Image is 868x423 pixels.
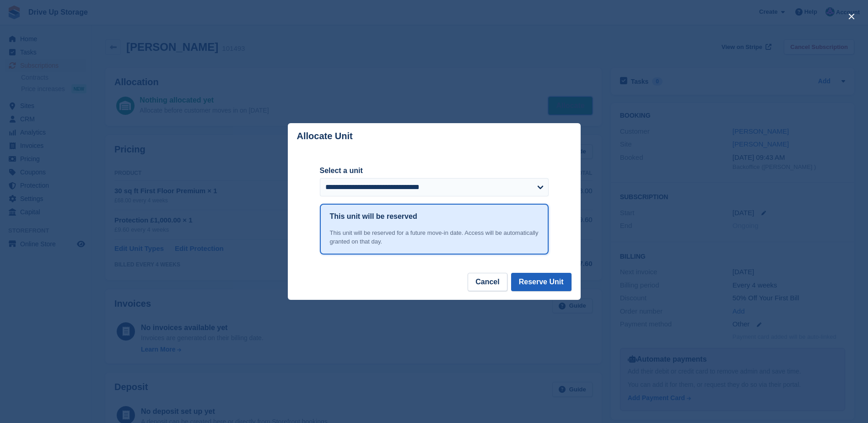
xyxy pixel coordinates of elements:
label: Select a unit [320,165,549,176]
button: Cancel [468,273,507,291]
p: Allocate Unit [297,131,353,141]
button: Reserve Unit [511,273,571,291]
div: This unit will be reserved for a future move-in date. Access will be automatically granted on tha... [330,228,539,246]
button: close [844,9,859,24]
h1: This unit will be reserved [330,211,417,222]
